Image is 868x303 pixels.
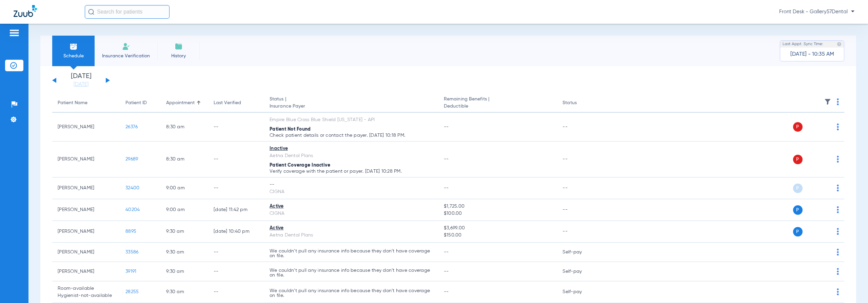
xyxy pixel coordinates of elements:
[270,188,433,195] div: CIGNA
[270,152,433,159] div: Aetna Dental Plans
[444,269,449,274] span: --
[208,113,264,141] td: --
[270,181,433,188] div: --
[270,232,433,239] div: Aetna Dental Plans
[444,225,552,232] span: $3,699.00
[208,177,264,199] td: --
[58,99,87,107] div: Patient Name
[58,99,115,107] div: Patient Name
[557,262,603,281] td: Self-pay
[793,205,803,215] span: P
[270,268,433,278] p: We couldn’t pull any insurance info because they don’t have coverage on file.
[125,157,138,162] span: 29689
[270,203,433,210] div: Active
[270,116,433,124] div: Empire Blue Cross Blue Shield [US_STATE] - API
[793,155,803,164] span: P
[208,243,264,262] td: --
[52,262,120,281] td: [PERSON_NAME]
[837,228,839,235] img: group-dot-blue.svg
[9,29,20,37] img: hamburger-icon
[125,186,139,190] span: 32400
[790,51,834,58] span: [DATE] - 10:35 AM
[125,269,136,274] span: 39191
[208,141,264,177] td: --
[270,210,433,217] div: CIGNA
[557,113,603,141] td: --
[270,169,433,174] p: Verify coverage with the patient or payer. [DATE] 10:28 PM.
[444,125,449,129] span: --
[70,42,78,51] img: Schedule
[208,221,264,243] td: [DATE] 10:40 PM
[175,42,183,51] img: History
[557,281,603,303] td: Self-pay
[270,288,433,298] p: We couldn’t pull any insurance info because they don’t have coverage on file.
[837,268,839,275] img: group-dot-blue.svg
[783,41,823,48] span: Last Appt. Sync Time:
[125,207,140,212] span: 40204
[100,53,152,59] span: Insurance Verification
[125,250,138,254] span: 33586
[837,249,839,255] img: group-dot-blue.svg
[270,133,433,138] p: Check patient details or contact the payer. [DATE] 10:18 PM.
[161,262,208,281] td: 9:30 AM
[557,243,603,262] td: Self-pay
[161,113,208,141] td: 8:30 AM
[14,5,37,17] img: Zuub Logo
[837,156,839,163] img: group-dot-blue.svg
[837,185,839,191] img: group-dot-blue.svg
[793,184,803,193] span: P
[444,157,449,162] span: --
[264,94,438,113] th: Status |
[557,141,603,177] td: --
[557,221,603,243] td: --
[793,122,803,132] span: P
[52,221,120,243] td: [PERSON_NAME]
[88,9,94,15] img: Search Icon
[52,177,120,199] td: [PERSON_NAME]
[125,125,138,129] span: 26376
[214,99,241,107] div: Last Verified
[557,177,603,199] td: --
[270,225,433,232] div: Active
[837,98,839,105] img: group-dot-blue.svg
[444,186,449,190] span: --
[824,98,831,105] img: filter.svg
[444,289,449,294] span: --
[61,73,101,88] li: [DATE]
[837,124,839,130] img: group-dot-blue.svg
[779,8,854,15] span: Front Desk - Gallery57Dental
[444,250,449,254] span: --
[444,210,552,217] span: $100.00
[52,113,120,141] td: [PERSON_NAME]
[438,94,557,113] th: Remaining Benefits |
[834,270,868,303] iframe: Chat Widget
[125,289,139,294] span: 28255
[208,262,264,281] td: --
[125,99,155,107] div: Patient ID
[270,163,330,168] span: Patient Coverage Inactive
[161,199,208,221] td: 9:00 AM
[214,99,259,107] div: Last Verified
[122,42,130,51] img: Manual Insurance Verification
[270,145,433,152] div: Inactive
[837,42,842,46] img: last sync help info
[57,53,90,59] span: Schedule
[52,141,120,177] td: [PERSON_NAME]
[208,281,264,303] td: --
[125,99,147,107] div: Patient ID
[557,94,603,113] th: Status
[166,99,195,107] div: Appointment
[52,243,120,262] td: [PERSON_NAME]
[444,103,552,110] span: Deductible
[85,5,170,19] input: Search for patients
[793,227,803,236] span: P
[557,199,603,221] td: --
[52,199,120,221] td: [PERSON_NAME]
[52,281,120,303] td: Room-available Hygienist-not-available
[161,281,208,303] td: 9:30 AM
[837,206,839,213] img: group-dot-blue.svg
[270,249,433,258] p: We couldn’t pull any insurance info because they don’t have coverage on file.
[125,229,136,234] span: 8895
[270,103,433,110] span: Insurance Payer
